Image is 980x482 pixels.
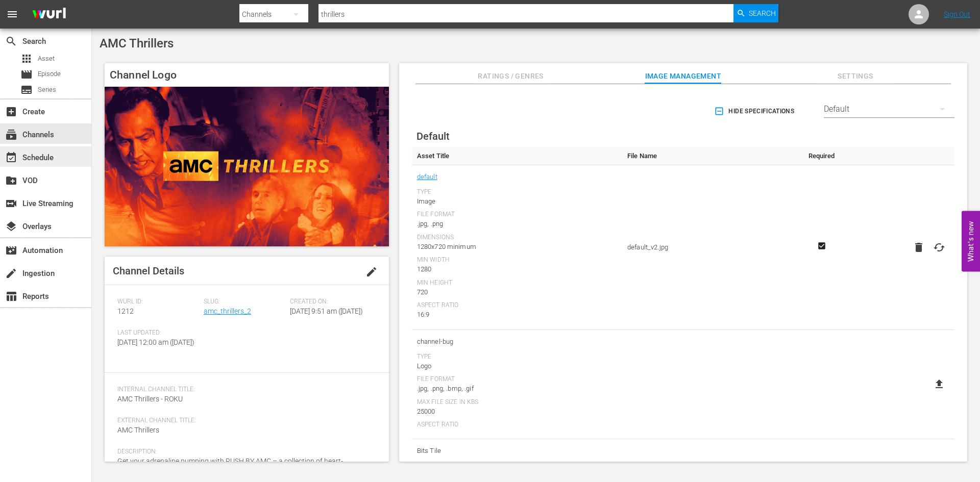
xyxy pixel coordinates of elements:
[117,307,134,315] span: 1212
[622,165,799,330] td: default_v2.jpg
[417,398,617,407] div: Max File Size In Kbs
[417,242,617,252] div: 1280x720 minimum
[5,220,17,233] span: Overlays
[5,267,17,280] span: Ingestion
[799,147,844,165] th: Required
[417,421,617,429] div: Aspect Ratio
[824,95,954,123] div: Default
[417,375,617,384] div: File Format
[417,188,617,196] div: Type
[733,4,778,22] button: Search
[817,70,894,83] span: Settings
[20,68,33,81] span: Episode
[5,244,17,257] span: Automation
[117,426,159,434] span: AMC Thrillers
[417,219,617,229] div: .jpg, .png
[417,234,617,242] div: Dimensions
[473,70,549,83] span: Ratings / Genres
[417,444,617,458] span: Bits Tile
[417,287,617,297] div: 720
[5,151,17,164] span: Schedule
[113,265,184,277] span: Channel Details
[38,69,61,79] span: Episode
[417,264,617,274] div: 1280
[5,35,17,47] span: Search
[117,457,343,476] span: Get your adrenaline pumping with RUSH BY AMC – a collection of heart-pounding action/thrillers th...
[417,256,617,264] div: Min Width
[204,307,251,315] a: amc_thrillers_2
[105,87,389,246] img: AMC Thrillers
[38,54,55,64] span: Asset
[38,85,56,95] span: Series
[105,63,389,87] h4: Channel Logo
[412,147,622,165] th: Asset Title
[417,335,617,348] span: channel-bug
[417,211,617,219] div: File Format
[712,97,798,125] button: Hide Specifications
[962,211,980,271] button: Open Feedback Widget
[117,386,371,394] span: Internal Channel Title:
[365,266,378,278] span: edit
[20,53,33,65] span: Asset
[417,384,617,394] div: .jpg, .png, .bmp, .gif
[417,279,617,287] div: Min Height
[290,307,363,315] span: [DATE] 9:51 am ([DATE])
[816,241,828,250] svg: Required
[716,106,794,117] span: Hide Specifications
[117,329,199,337] span: Last Updated:
[417,407,617,417] div: 25000
[117,395,183,403] span: AMC Thrillers - ROKU
[417,353,617,361] div: Type
[290,298,371,306] span: Created On:
[24,3,73,27] img: ans4CAIJ8jUAAAAAAAAAAAAAAAAAAAAAAAAgQb4GAAAAAAAAAAAAAAAAAAAAAAAAJMjXAAAAAAAAAAAAAAAAAAAAAAAAgAT5G...
[117,448,371,456] span: Description:
[117,338,194,346] span: [DATE] 12:00 am ([DATE])
[5,197,17,210] span: Live Streaming
[6,8,18,20] span: menu
[645,70,721,83] span: Image Management
[117,417,371,425] span: External Channel Title:
[359,260,384,284] button: edit
[117,298,199,306] span: Wurl ID:
[944,10,970,18] a: Sign Out
[417,310,617,320] div: 16:9
[622,147,799,165] th: File Name
[417,301,617,310] div: Aspect Ratio
[5,290,17,302] span: Reports
[416,130,450,142] span: Default
[417,170,437,184] a: default
[417,196,617,207] div: Image
[20,84,33,96] span: Series
[100,36,174,50] span: AMC Thrillers
[417,361,617,371] div: Logo
[204,298,285,306] span: Slug:
[5,129,17,141] span: Channels
[5,106,17,118] span: Create
[749,4,776,22] span: Search
[5,174,17,187] span: VOD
